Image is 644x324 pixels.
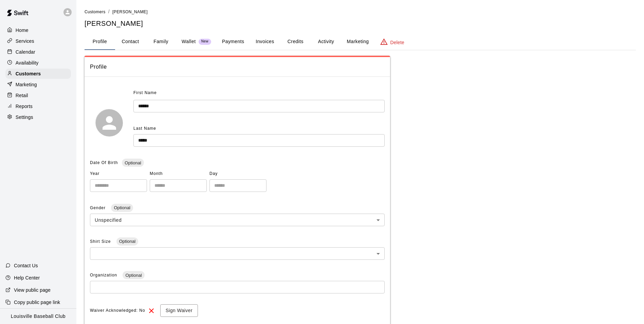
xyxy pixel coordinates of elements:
a: Retail [5,90,71,101]
span: Gender [90,205,107,210]
button: Sign Waiver [160,304,198,317]
p: Retail [16,92,28,99]
span: First Name [133,88,157,98]
span: Optional [111,205,133,210]
p: Services [16,38,34,44]
span: Year [90,168,147,179]
p: Copy public page link [14,299,60,306]
span: Optional [122,160,144,165]
li: / [108,8,110,15]
p: Marketing [16,81,37,88]
p: Settings [16,114,33,121]
a: Services [5,36,71,46]
p: Home [16,27,29,34]
a: Settings [5,112,71,122]
p: Calendar [16,49,35,55]
p: Contact Us [14,262,38,269]
p: Reports [16,103,33,110]
span: Optional [123,273,144,278]
a: Home [5,25,71,35]
span: Waiver Acknowledged: No [90,305,145,316]
span: Optional [116,239,138,244]
span: Last Name [133,126,156,131]
span: Customers [85,10,106,14]
a: Marketing [5,79,71,90]
span: Date Of Birth [90,160,118,165]
button: Invoices [250,34,280,50]
button: Family [146,34,176,50]
div: Unspecified [90,214,385,226]
p: View public page [14,287,51,293]
button: Marketing [341,34,374,50]
button: Contact [115,34,146,50]
span: Day [209,168,266,179]
span: Profile [90,62,385,71]
p: Help Center [14,274,40,281]
span: [PERSON_NAME] [112,10,148,14]
p: Wallet [182,38,196,45]
span: Month [150,168,207,179]
a: Reports [5,101,71,111]
span: New [199,39,211,44]
span: Organization [90,273,118,277]
p: Delete [390,39,404,46]
button: Credits [280,34,311,50]
div: basic tabs example [85,34,636,50]
span: Shirt Size [90,239,112,244]
a: Calendar [5,47,71,57]
a: Availability [5,58,71,68]
h5: [PERSON_NAME] [85,19,636,28]
a: Customers [85,9,106,14]
button: Profile [85,34,115,50]
p: Customers [16,70,41,77]
p: Availability [16,59,39,66]
button: Activity [311,34,341,50]
a: Customers [5,69,71,79]
p: Louisville Baseball Club [11,313,66,320]
button: Payments [217,34,250,50]
nav: breadcrumb [85,8,636,16]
